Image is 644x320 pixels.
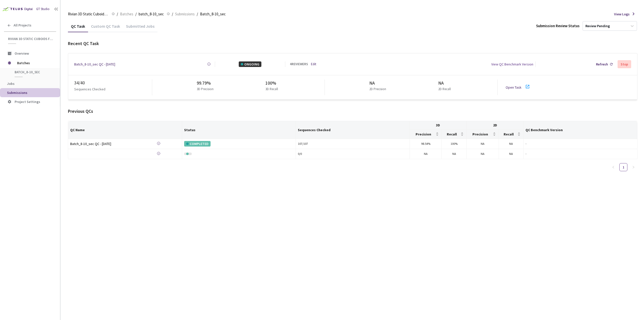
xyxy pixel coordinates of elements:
[239,61,261,67] div: ONGOING
[311,62,316,67] a: Edit
[14,23,31,27] span: All Projects
[609,163,617,171] li: Previous Page
[123,24,157,32] div: Submitted Jobs
[15,51,29,56] span: Overview
[621,62,628,66] div: Stop
[15,70,52,74] span: batch_8-10_sec
[499,129,524,139] th: Recall
[296,121,410,139] th: Sequences Checked
[74,79,152,86] div: 34 / 40
[119,11,134,17] a: Batches
[265,87,278,92] p: 3D Recall
[197,87,214,92] p: 3D Precision
[410,139,442,149] td: 98.54%
[609,163,617,171] button: left
[524,121,637,139] th: QC Benchmark Version
[442,139,467,149] td: 100%
[15,99,40,104] span: Project Settings
[467,121,524,129] th: 2D
[197,11,198,17] li: /
[290,62,308,67] div: 4 REVIEWERS
[172,11,173,17] li: /
[200,11,226,17] span: Batch_8-10_sec
[596,61,608,67] div: Refresh
[74,86,105,92] p: Sequences Checked
[184,141,211,147] div: COMPLETED
[469,132,492,136] span: Precision
[410,129,442,139] th: Precision
[197,80,216,87] div: 99.79%
[17,58,52,68] span: Batches
[7,90,27,95] span: Submissions
[612,166,615,169] span: left
[629,163,637,171] button: right
[68,24,88,32] div: QC Task
[68,11,109,17] span: Rivian 3D Static Cuboids fixed[2024-25]
[70,141,141,147] a: Batch_8-10_sec QC - [DATE]
[68,108,637,115] div: Previous QCs
[412,132,435,136] span: Precision
[7,81,15,86] span: Jobs
[135,11,137,17] li: /
[620,163,627,171] a: 1
[410,149,442,159] td: NA
[629,163,637,171] li: Next Page
[175,11,195,17] span: Submissions
[174,11,196,17] a: Submissions
[410,121,467,129] th: 3D
[265,80,280,87] div: 100%
[120,11,133,17] span: Batches
[444,132,460,136] span: Recall
[585,24,610,28] div: Review Pending
[536,23,580,29] div: Submission Review Status
[438,80,453,87] div: NA
[369,80,388,87] div: NA
[68,40,637,47] div: Recent QC Task
[499,149,524,159] td: NA
[68,121,182,139] th: QC Name
[74,61,115,67] a: Batch_8-10_sec QC - [DATE]
[298,141,408,146] div: 107 / 107
[88,24,123,32] div: Custom QC Task
[619,163,627,171] li: 1
[117,11,118,17] li: /
[298,152,408,156] div: 0 / 0
[438,87,451,92] p: 2D Recall
[182,121,296,139] th: Status
[632,166,635,169] span: right
[8,37,53,41] span: Rivian 3D Static Cuboids fixed[2024-25]
[36,7,50,12] div: GT Studio
[506,85,521,90] a: Open Task
[501,132,517,136] span: Recall
[491,61,533,67] div: View QC Benchmark Version
[467,149,499,159] td: NA
[139,11,164,17] span: batch_8-10_sec
[467,129,499,139] th: Precision
[499,139,524,149] td: NA
[526,152,635,156] div: -
[442,149,467,159] td: NA
[614,11,630,17] span: View Logs
[369,87,386,92] p: 2D Precision
[526,141,635,146] div: -
[442,129,467,139] th: Recall
[467,139,499,149] td: NA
